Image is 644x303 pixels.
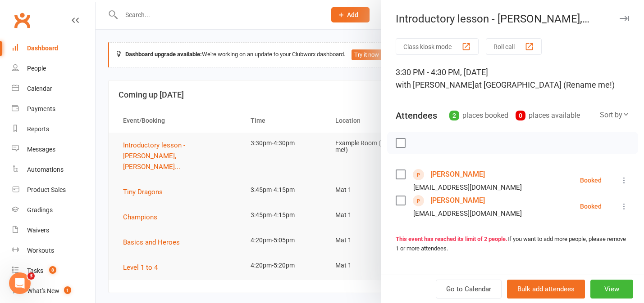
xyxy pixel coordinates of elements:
a: Clubworx [11,9,33,31]
a: Gradings [12,200,95,220]
a: Automations [12,160,95,180]
div: Calendar [27,85,52,92]
div: If you want to add more people, please remove 1 or more attendees. [396,235,630,254]
div: [EMAIL_ADDRESS][DOMAIN_NAME] [413,182,522,193]
div: Payments [27,105,55,112]
a: Waivers [12,220,95,241]
span: 1 [64,286,71,294]
a: Payments [12,99,95,119]
a: [PERSON_NAME] [430,167,485,182]
a: Go to Calendar [436,280,502,299]
div: Dashboard [27,45,58,52]
div: 0 [516,111,525,120]
div: Automations [27,166,64,173]
strong: This event has reached its limit of 2 people. [396,236,507,242]
button: Bulk add attendees [507,280,585,299]
div: Booked [580,177,602,183]
div: 2 [449,111,459,120]
div: Tasks [27,267,43,274]
a: Messages [12,139,95,160]
div: places booked [449,109,508,122]
div: Gradings [27,206,53,214]
div: Introductory lesson - [PERSON_NAME], [PERSON_NAME] [381,13,644,25]
div: What's New [27,287,59,294]
div: People [27,65,46,72]
span: 3 [27,272,35,280]
a: Tasks 8 [12,261,95,281]
span: at [GEOGRAPHIC_DATA] (Rename me!) [475,80,615,89]
div: Messages [27,146,55,153]
div: Reports [27,125,49,133]
a: People [12,58,95,79]
a: [PERSON_NAME] [430,193,485,208]
a: Calendar [12,79,95,99]
button: Class kiosk mode [396,38,479,55]
div: Product Sales [27,186,66,193]
div: 3:30 PM - 4:30 PM, [DATE] [396,66,630,91]
div: Waivers [27,227,49,234]
a: What's New1 [12,281,95,301]
div: [EMAIL_ADDRESS][DOMAIN_NAME] [413,208,522,219]
button: Roll call [486,38,542,55]
a: Product Sales [12,180,95,200]
div: Attendees [396,109,437,122]
span: 8 [49,266,56,274]
a: Workouts [12,241,95,261]
div: Workouts [27,247,54,254]
div: Sort by [600,109,630,121]
button: View [590,280,633,299]
iframe: Intercom live chat [9,272,31,294]
a: Dashboard [12,38,95,58]
div: Booked [580,203,602,209]
span: with [PERSON_NAME] [396,80,475,89]
a: Reports [12,119,95,139]
div: places available [516,109,580,122]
